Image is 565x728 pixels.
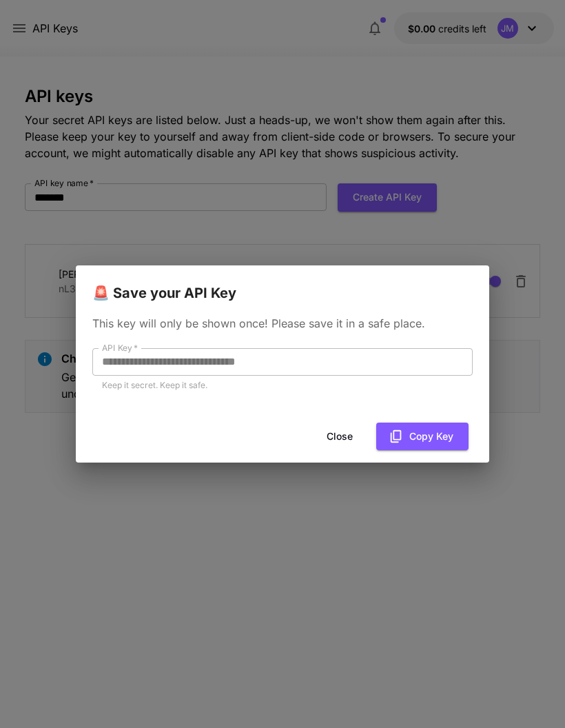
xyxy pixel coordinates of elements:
label: API Key [102,342,138,354]
p: This key will only be shown once! Please save it in a safe place. [92,315,473,332]
button: Copy Key [376,423,469,451]
p: Keep it secret. Keep it safe. [102,378,463,392]
button: Close [309,423,371,451]
h2: 🚨 Save your API Key [76,265,489,304]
